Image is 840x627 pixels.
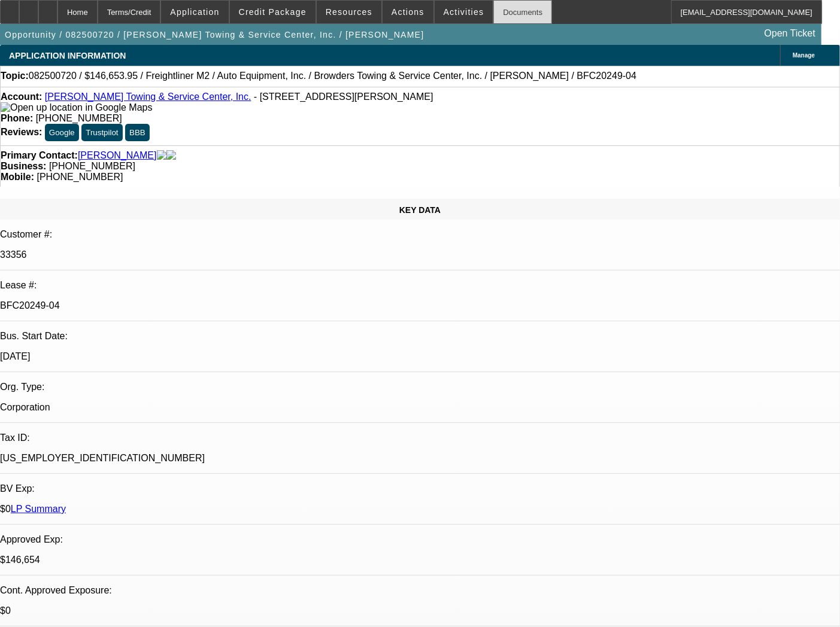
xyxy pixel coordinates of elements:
[1,127,42,137] strong: Reviews:
[1,102,152,112] a: View Google Maps
[1,71,29,81] strong: Topic:
[1,113,33,123] strong: Phone:
[45,92,251,102] a: [PERSON_NAME] Towing & Service Center, Inc.
[166,150,176,161] img: linkedin-icon.png
[29,71,636,81] span: 082500720 / $146,653.95 / Freightliner M2 / Auto Equipment, Inc. / Browders Towing & Service Cent...
[1,150,78,161] strong: Primary Contact:
[230,1,316,23] button: Credit Package
[383,1,433,23] button: Actions
[1,102,152,113] img: Open up location in Google Maps
[37,172,123,182] span: [PHONE_NUMBER]
[317,1,381,23] button: Resources
[36,113,122,123] span: [PHONE_NUMBER]
[170,7,219,17] span: Application
[326,7,372,17] span: Resources
[11,504,66,514] a: LP Summary
[81,124,122,141] button: Trustpilot
[399,205,441,215] span: KEY DATA
[435,1,493,23] button: Activities
[78,150,157,161] a: [PERSON_NAME]
[254,92,433,102] span: - [STREET_ADDRESS][PERSON_NAME]
[793,52,815,59] span: Manage
[45,124,79,141] button: Google
[5,30,424,39] span: Opportunity / 082500720 / [PERSON_NAME] Towing & Service Center, Inc. / [PERSON_NAME]
[161,1,228,23] button: Application
[157,150,166,161] img: facebook-icon.png
[392,7,424,17] span: Actions
[1,161,46,171] strong: Business:
[1,172,34,182] strong: Mobile:
[49,161,135,171] span: [PHONE_NUMBER]
[1,92,42,102] strong: Account:
[239,7,307,17] span: Credit Package
[125,124,150,141] button: BBB
[760,23,820,44] a: Open Ticket
[9,51,126,60] span: APPLICATION INFORMATION
[444,7,484,17] span: Activities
